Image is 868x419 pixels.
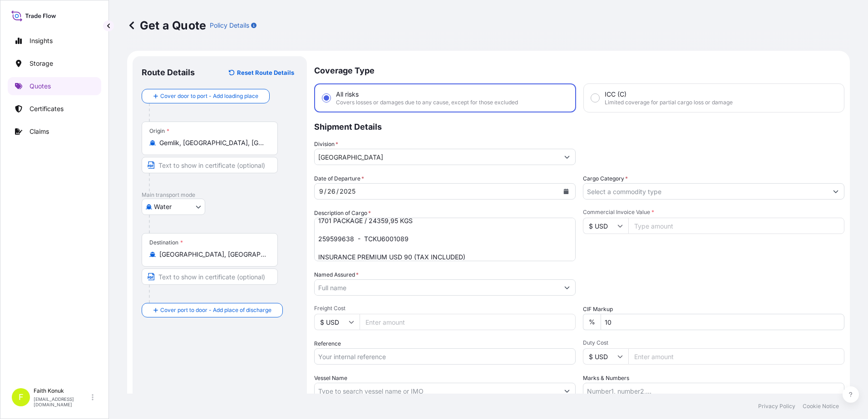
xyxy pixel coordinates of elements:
[30,36,53,45] p: Insights
[142,157,278,173] input: Text to appear on certificate
[336,90,359,99] span: All risks
[210,21,249,30] p: Policy Details
[314,140,338,149] label: Division
[339,186,356,197] div: year,
[34,387,90,395] p: Faith Konuk
[628,218,844,234] input: Type amount
[142,199,205,215] button: Select transport
[583,314,601,330] div: %
[34,396,90,407] p: [EMAIL_ADDRESS][DOMAIN_NAME]
[315,149,559,165] input: Type to search division
[559,149,575,165] button: Show suggestions
[318,186,324,197] div: month,
[149,127,169,135] div: Origin
[559,279,575,296] button: Show suggestions
[803,403,839,410] a: Cookie Notice
[127,18,206,33] p: Get a Quote
[583,183,828,200] input: Select a commodity type
[314,112,844,140] p: Shipment Details
[224,65,298,80] button: Reset Route Details
[142,67,195,78] p: Route Details
[315,383,559,399] input: Type to search vessel name or IMO
[583,374,629,383] label: Marks & Numbers
[324,186,326,197] div: /
[8,54,101,73] a: Storage
[583,339,844,346] span: Duty Cost
[30,104,64,113] p: Certificates
[559,184,573,199] button: Calendar
[583,305,613,314] label: CIF Markup
[758,403,795,410] a: Privacy Policy
[159,138,266,147] input: Origin
[326,186,336,197] div: day,
[591,94,599,102] input: ICC (C)Limited coverage for partial cargo loss or damage
[605,99,733,106] span: Limited coverage for partial cargo loss or damage
[314,348,576,365] input: Your internal reference
[142,303,283,317] button: Cover port to door - Add place of discharge
[583,383,844,399] input: Number1, number2,...
[583,174,628,183] label: Cargo Category
[315,279,559,296] input: Full name
[160,92,258,101] span: Cover door to port - Add loading place
[314,174,364,183] span: Date of Departure
[360,314,576,330] input: Enter amount
[30,82,51,91] p: Quotes
[314,374,347,383] label: Vessel Name
[237,68,294,77] p: Reset Route Details
[142,89,270,103] button: Cover door to port - Add loading place
[314,305,576,312] span: Freight Cost
[601,314,844,330] input: Enter percentage
[605,90,626,99] span: ICC (C)
[149,239,183,246] div: Destination
[160,306,271,315] span: Cover port to door - Add place of discharge
[159,250,266,259] input: Destination
[8,100,101,118] a: Certificates
[336,186,339,197] div: /
[828,183,844,200] button: Show suggestions
[142,268,278,285] input: Text to appear on certificate
[314,209,371,218] label: Description of Cargo
[314,270,359,279] label: Named Assured
[154,202,172,211] span: Water
[8,77,101,95] a: Quotes
[19,393,24,402] span: F
[628,348,844,365] input: Enter amount
[30,127,49,136] p: Claims
[8,122,101,141] a: Claims
[30,59,53,68] p: Storage
[559,383,575,399] button: Show suggestions
[336,99,518,106] span: Covers losses or damages due to any cause, except for those excluded
[583,209,844,216] span: Commercial Invoice Value
[142,191,298,199] p: Main transport mode
[314,56,844,83] p: Coverage Type
[314,339,341,348] label: Reference
[322,94,330,102] input: All risksCovers losses or damages due to any cause, except for those excluded
[8,32,101,50] a: Insights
